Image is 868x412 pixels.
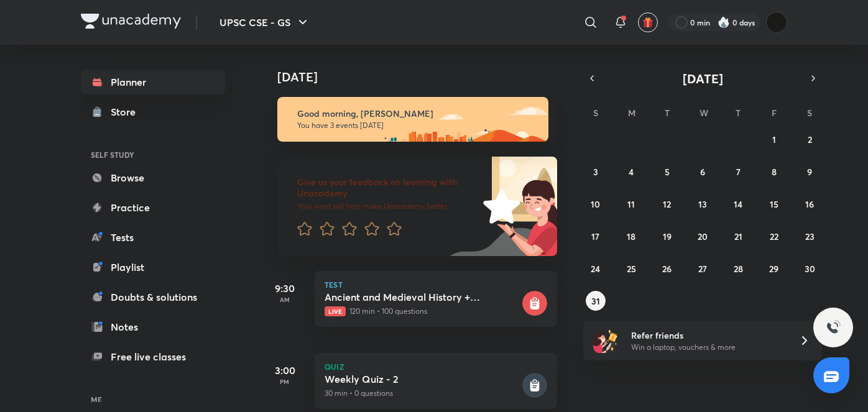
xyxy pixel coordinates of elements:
[593,166,598,178] abbr: August 3, 2025
[693,226,713,246] button: August 20, 2025
[297,121,537,130] p: You have 3 events [DATE]
[728,226,748,246] button: August 21, 2025
[81,344,225,369] a: Free live classes
[325,388,520,399] p: 30 min • 0 questions
[734,231,742,242] abbr: August 21, 2025
[665,166,670,178] abbr: August 5, 2025
[657,226,677,246] button: August 19, 2025
[800,129,820,149] button: August 2, 2025
[805,198,814,210] abbr: August 16, 2025
[586,259,606,278] button: August 24, 2025
[627,231,635,242] abbr: August 18, 2025
[638,12,658,32] button: avatar
[591,263,600,275] abbr: August 24, 2025
[657,259,677,278] button: August 26, 2025
[111,104,143,119] div: Store
[621,226,641,246] button: August 18, 2025
[601,70,805,87] button: [DATE]
[764,162,784,181] button: August 8, 2025
[586,162,606,181] button: August 3, 2025
[631,329,784,342] h6: Refer friends
[718,16,730,29] img: streak
[662,263,672,275] abbr: August 26, 2025
[621,259,641,278] button: August 25, 2025
[627,198,635,210] abbr: August 11, 2025
[665,107,670,119] abbr: Tuesday
[81,389,225,410] h6: ME
[807,166,812,178] abbr: August 9, 2025
[736,166,741,178] abbr: August 7, 2025
[441,157,557,256] img: feedback_image
[81,225,225,250] a: Tests
[621,162,641,181] button: August 4, 2025
[81,255,225,280] a: Playlist
[277,97,548,142] img: morning
[81,165,225,190] a: Browse
[586,194,606,214] button: August 10, 2025
[693,162,713,181] button: August 6, 2025
[734,198,742,210] abbr: August 14, 2025
[728,162,748,181] button: August 7, 2025
[699,107,708,119] abbr: Wednesday
[764,194,784,214] button: August 15, 2025
[800,162,820,181] button: August 9, 2025
[325,306,520,317] p: 120 min • 100 questions
[663,198,671,210] abbr: August 12, 2025
[593,328,618,353] img: referral
[81,314,225,339] a: Notes
[325,373,520,385] h5: Weekly Quiz - 2
[734,263,743,275] abbr: August 28, 2025
[586,226,606,246] button: August 17, 2025
[693,259,713,278] button: August 27, 2025
[800,226,820,246] button: August 23, 2025
[770,231,778,242] abbr: August 22, 2025
[81,14,181,32] a: Company Logo
[698,231,708,242] abbr: August 20, 2025
[586,291,606,311] button: August 31, 2025
[772,134,776,145] abbr: August 1, 2025
[628,107,635,119] abbr: Monday
[766,12,787,33] img: Vidhi dubey
[772,107,777,119] abbr: Friday
[693,194,713,214] button: August 13, 2025
[627,263,636,275] abbr: August 25, 2025
[260,378,310,385] p: PM
[212,10,318,35] button: UPSC CSE - GS
[807,107,812,119] abbr: Saturday
[297,176,479,199] h6: Give us your feedback on learning with Unacademy
[325,306,346,316] span: Live
[728,259,748,278] button: August 28, 2025
[800,259,820,278] button: August 30, 2025
[698,198,707,210] abbr: August 13, 2025
[591,295,600,307] abbr: August 31, 2025
[591,231,599,242] abbr: August 17, 2025
[81,285,225,309] a: Doubts & solutions
[325,363,547,370] p: Quiz
[769,263,778,275] abbr: August 29, 2025
[81,70,225,94] a: Planner
[591,198,600,210] abbr: August 10, 2025
[81,144,225,165] h6: SELF STUDY
[621,194,641,214] button: August 11, 2025
[631,342,784,353] p: Win a laptop, vouchers & more
[642,17,653,28] img: avatar
[657,162,677,181] button: August 5, 2025
[81,99,225,124] a: Store
[277,70,570,85] h4: [DATE]
[325,291,520,303] h5: Ancient and Medieval History + Current Affairs
[764,259,784,278] button: August 29, 2025
[764,226,784,246] button: August 22, 2025
[805,231,815,242] abbr: August 23, 2025
[700,166,705,178] abbr: August 6, 2025
[808,134,812,145] abbr: August 2, 2025
[683,70,723,87] span: [DATE]
[826,320,841,335] img: ttu
[629,166,634,178] abbr: August 4, 2025
[81,14,181,29] img: Company Logo
[657,194,677,214] button: August 12, 2025
[593,107,598,119] abbr: Sunday
[325,281,547,288] p: Test
[764,129,784,149] button: August 1, 2025
[81,195,225,220] a: Practice
[260,363,310,378] h5: 3:00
